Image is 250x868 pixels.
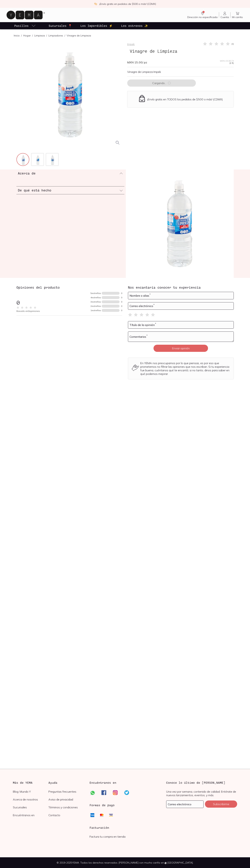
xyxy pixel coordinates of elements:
div: 0 [121,309,122,311]
a: Cuenta [219,11,230,19]
img: 26005-vinagre-de-limpieza-impek-1_479146b5-8720-4680-8849-28fc8524e036=fwebp-q70-w256 [17,153,30,166]
h3: Acerca de [18,171,36,176]
a: Blog: Mundo Y [13,790,48,793]
a: Limpiadores [48,34,63,37]
h3: De qué está hecho [18,188,51,193]
div: 3 estrellas [90,301,101,303]
button: Cargando... [127,79,196,87]
a: Términos y condiciones [48,805,84,809]
a: Sucursales [13,805,48,809]
h3: Formas de pago [90,803,115,807]
p: ¡Envío gratis en TODOS los pedidos de $500 o más! (CDMX) [147,98,223,101]
h3: Encuéntranos en [90,780,116,785]
span: / [45,34,48,37]
a: Encuéntranos en [13,813,48,817]
img: 26005 vinagre de limpieza impek [126,169,234,278]
a: Impek [127,42,135,46]
a: Hogar [23,34,31,37]
p: ¡Envío gratis en pedidos de $500 o más! (CDMX) [99,2,156,6]
span: Dirección no especificada [187,16,217,19]
p: En YEMA nos preocupamos por lo que piensas, es por eso que prometemos no filtrar las opiniones qu... [140,361,230,376]
h3: Opiniones del producto [16,285,122,290]
span: MXN 15.00 / pz [127,61,147,64]
a: Inicio [14,34,20,37]
a: Factura tu compra en tienda [90,835,125,838]
h3: Más de YEMA [13,780,48,785]
input: mimail@gmail.com [166,801,203,808]
a: Mi carrito [231,11,244,19]
h3: Conoce lo último de [PERSON_NAME] [166,780,237,785]
a: Preguntas frecuentes [48,790,84,793]
span: MXN 15.00 / lt [220,60,234,62]
button: Enviar opinión [154,345,208,352]
span: ( 0 ) [231,43,234,45]
div: 4 estrellas [90,296,101,299]
div: 0 [121,296,122,299]
p: Sucursales 📍 [49,24,72,28]
h3: Nos encantaría conocer tu experiencia [128,285,234,290]
span: (1 lt) [229,62,234,64]
a: Los estrenos ✨ [120,22,149,29]
a: pasillo-todos-link [14,22,36,29]
img: 26005-vinagre-de-limpieza-impek-2_8305a03a-0ed3-45b7-b620-064bd63b1a86=fwebp-q70-w256 [31,153,44,166]
span: / [31,34,34,37]
span: Basado en 0 opiniones [16,310,40,312]
div: 0 [121,301,122,303]
a: Los Imperdibles ⚡️ [80,22,113,29]
a: Limpieza [34,34,45,37]
a: Dirección no especificada [186,11,219,19]
div: 1 estrellas [90,309,101,311]
span: [PERSON_NAME] con mucho cariño en [GEOGRAPHIC_DATA]. [119,861,193,864]
div: 5 estrellas [90,292,101,294]
p: Vinagre de Limpieza [67,34,91,37]
span: 0 [16,299,20,306]
a: Contacto [48,813,84,817]
div: 2 estrellas [90,305,101,307]
div: 0 [121,292,122,294]
span: / [63,34,67,37]
span: Cuenta [221,16,229,19]
button: Subscribirme [205,800,237,808]
p: Vinagre de Limpieza Impek [127,70,234,74]
span: Vinagre de Limpieza [127,48,180,54]
h3: Facturación [90,825,160,830]
span: / [20,34,23,37]
img: Envío [138,95,146,102]
a: Acerca de nosotros [13,798,48,801]
p: Los Imperdibles ⚡️ [80,24,113,28]
h3: Ayuda [48,780,84,785]
a: Sucursales 📍 [48,22,73,29]
p: Una vez por semana, contenido de calidad. Entérate de nuevos lanzamientos, eventos, y más. [166,790,237,797]
div: 0 [121,305,122,307]
img: check [94,2,97,6]
a: Aviso de privacidad [48,798,84,801]
p: Los estrenos ✨ [121,24,148,28]
span: Mi carrito [232,16,243,19]
p: Pasillos [14,24,29,28]
img: 26005-vinagre-de-limpieza-impek-3_c79c56cd-ac40-48be-a658-099d5725de00=fwebp-q70-w256 [46,153,59,166]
